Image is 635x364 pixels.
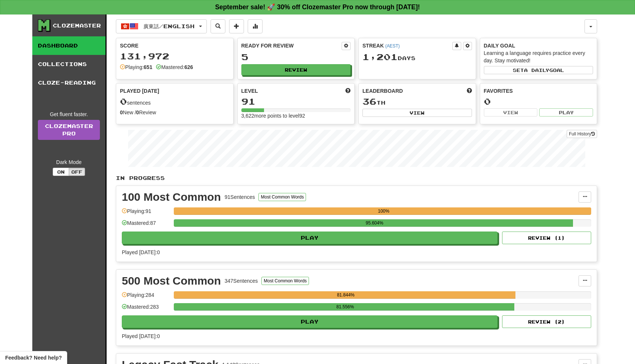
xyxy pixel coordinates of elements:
[120,109,229,116] div: New / Review
[69,168,85,176] button: Off
[362,52,398,62] span: 1,201
[502,315,591,328] button: Review (2)
[120,63,152,71] div: Playing:
[120,96,127,106] span: 0
[120,52,229,61] div: 131,972
[539,108,593,117] button: Play
[362,42,452,49] div: Streak
[5,354,62,361] span: Open feedback widget
[484,97,593,106] div: 0
[184,64,193,70] strong: 626
[38,158,100,166] div: Dark Mode
[241,112,351,119] div: 3,622 more points to level 92
[32,73,105,92] a: Cloze-Reading
[120,42,229,49] div: Score
[229,19,244,33] button: Add sentence to collection
[32,55,105,73] a: Collections
[122,232,498,244] button: Play
[502,232,591,244] button: Review (1)
[362,52,472,62] div: Day s
[53,168,69,176] button: On
[241,42,342,49] div: Ready for Review
[53,22,101,29] div: Clozemaster
[484,66,593,74] button: Seta dailygoal
[385,43,400,49] a: (AEST)
[176,219,573,227] div: 95.604%
[122,219,170,232] div: Mastered: 87
[176,303,514,311] div: 81.556%
[120,87,159,95] span: Played [DATE]
[156,63,193,71] div: Mastered:
[345,87,351,95] span: Score more points to level up
[211,19,225,33] button: Search sentences
[120,97,229,106] div: sentences
[362,87,403,95] span: Leaderboard
[484,49,593,64] div: Learning a language requires practice every day. Stay motivated!
[122,249,160,255] span: Played [DATE]: 0
[225,193,255,201] div: 91 Sentences
[362,109,472,117] button: View
[258,193,306,201] button: Most Common Words
[484,108,538,117] button: View
[362,96,377,106] span: 36
[122,275,221,286] div: 500 Most Common
[241,97,351,106] div: 91
[241,64,351,75] button: Review
[248,19,263,33] button: More stats
[225,277,258,285] div: 347 Sentences
[215,3,420,11] strong: September sale! 🚀 30% off Clozemaster Pro now through [DATE]!
[362,97,472,106] div: th
[567,130,597,138] button: Full History
[484,42,593,49] div: Daily Goal
[143,23,195,29] span: 廣東話 / English
[122,315,498,328] button: Play
[116,19,207,33] button: 廣東話/English
[122,303,170,315] div: Mastered: 283
[484,87,593,95] div: Favorites
[122,291,170,304] div: Playing: 284
[120,109,123,115] strong: 0
[122,207,170,220] div: Playing: 91
[38,120,100,140] a: ClozemasterPro
[122,191,221,203] div: 100 Most Common
[136,109,139,115] strong: 0
[144,64,152,70] strong: 651
[122,333,160,339] span: Played [DATE]: 0
[176,291,515,299] div: 81.844%
[524,68,549,73] span: a daily
[241,52,351,62] div: 5
[116,174,597,182] p: In Progress
[467,87,472,95] span: This week in points, UTC
[38,111,100,118] div: Get fluent faster.
[241,87,258,95] span: Level
[176,207,591,215] div: 100%
[261,277,309,285] button: Most Common Words
[32,36,105,55] a: Dashboard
